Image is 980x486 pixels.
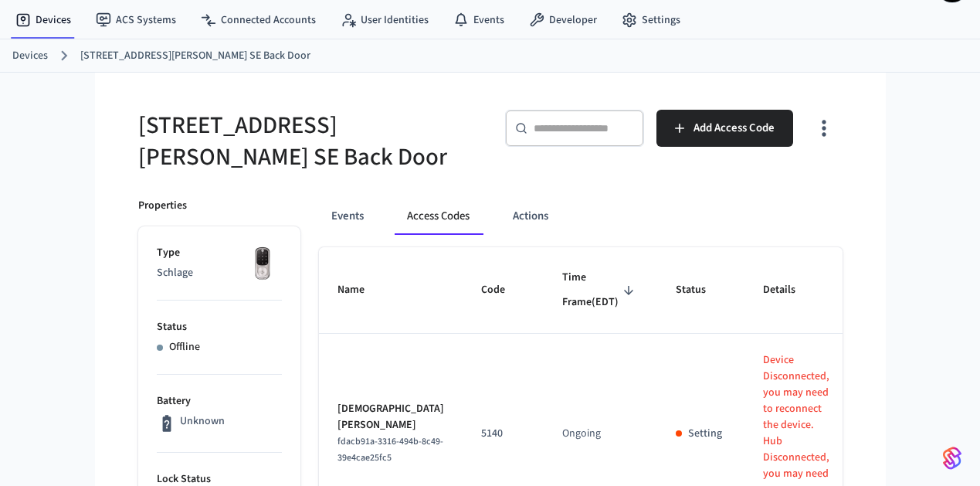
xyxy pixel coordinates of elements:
button: Actions [500,198,561,235]
button: Access Codes [395,198,482,235]
p: Type [157,245,282,261]
button: Add Access Code [656,110,793,147]
p: Schlage [157,265,282,281]
h5: [STREET_ADDRESS][PERSON_NAME] SE Back Door [138,110,481,173]
span: Name [337,278,385,302]
a: [STREET_ADDRESS][PERSON_NAME] SE Back Door [80,48,310,64]
img: SeamLogoGradient.69752ec5.svg [943,446,961,471]
p: Setting [688,426,722,442]
p: Properties [138,198,187,214]
a: User Identities [328,6,441,34]
span: Add Access Code [693,118,775,138]
a: Developer [517,6,609,34]
button: Events [319,198,376,235]
span: Time Frame(EDT) [562,266,639,314]
div: ant example [319,198,843,235]
img: Yale Assure Touchscreen Wifi Smart Lock, Satin Nickel, Front [243,245,282,284]
span: fdacb91a-3316-494b-8c49-39e4cae25fc5 [337,435,443,464]
span: Status [676,278,726,302]
span: Code [481,278,525,302]
p: Status [157,319,282,335]
a: Devices [3,6,83,34]
p: [DEMOGRAPHIC_DATA][PERSON_NAME] [337,401,444,433]
p: Device Disconnected, you may need to reconnect the device. [763,352,829,433]
p: Battery [157,393,282,410]
a: Connected Accounts [188,6,328,34]
p: Unknown [180,413,225,430]
p: Offline [169,339,200,355]
a: ACS Systems [83,6,188,34]
a: Settings [609,6,693,34]
a: Devices [12,48,48,64]
p: 5140 [481,426,525,442]
a: Events [441,6,517,34]
span: Details [763,278,816,302]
